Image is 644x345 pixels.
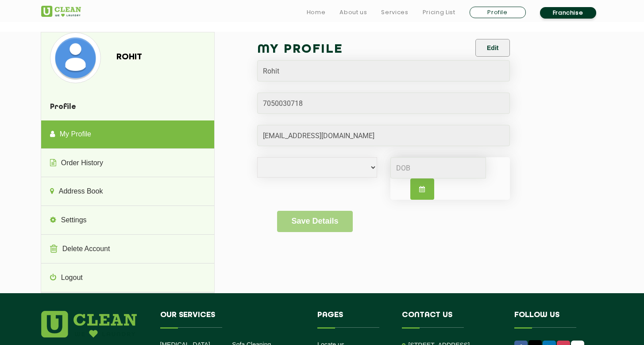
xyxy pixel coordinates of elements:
a: Franchise [540,7,596,19]
button: Save Details [277,211,353,232]
input: DOB [390,157,486,178]
a: Pricing List [423,7,455,18]
a: Profile [470,7,526,18]
h4: Rohit [116,52,190,62]
a: About us [339,7,367,18]
input: Phone [257,93,510,114]
a: My Profile [41,120,214,149]
img: avatardefault_92824.png [52,35,99,81]
a: Delete Account [41,235,214,264]
a: Logout [41,264,214,292]
h4: Follow us [514,311,592,328]
h4: Contact us [402,311,501,328]
a: Address Book [41,178,214,206]
a: Services [381,7,408,18]
h2: My Profile [257,39,384,60]
h4: Pages [317,311,389,328]
h4: Our Services [160,311,305,328]
img: UClean Laundry and Dry Cleaning [41,6,81,17]
img: logo.png [41,311,137,337]
input: Name [257,60,510,81]
a: Order History [41,149,214,178]
a: Home [307,7,326,18]
h4: Profile [41,94,214,120]
input: Email [257,125,510,146]
a: Settings [41,206,214,235]
button: Edit [475,39,510,57]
